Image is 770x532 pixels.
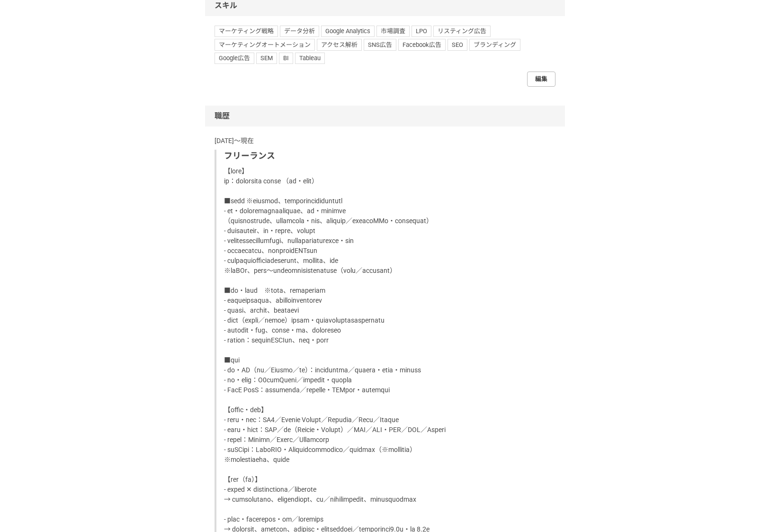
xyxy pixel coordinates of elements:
span: アクセス解析 [317,39,362,50]
a: 編集 [527,72,555,87]
span: BI [279,53,293,64]
span: LPO [412,26,431,37]
span: SNS広告 [364,39,396,50]
span: マーケティング戦略 [215,26,278,37]
div: 職歴 [205,106,565,126]
span: リスティング広告 [433,26,491,37]
span: Google Analytics [321,26,375,37]
p: [DATE]〜現在 [215,136,555,146]
span: SEM [256,53,277,64]
span: ブランディング [469,39,520,50]
span: Tableau [295,53,325,64]
span: マーケティングオートメーション [215,39,315,50]
span: Facebook広告 [398,39,446,50]
p: フリーランス [224,150,548,162]
span: SEO [448,39,467,50]
span: 市場調査 [376,26,410,37]
span: データ分析 [280,26,319,37]
span: Google広告 [215,53,254,64]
